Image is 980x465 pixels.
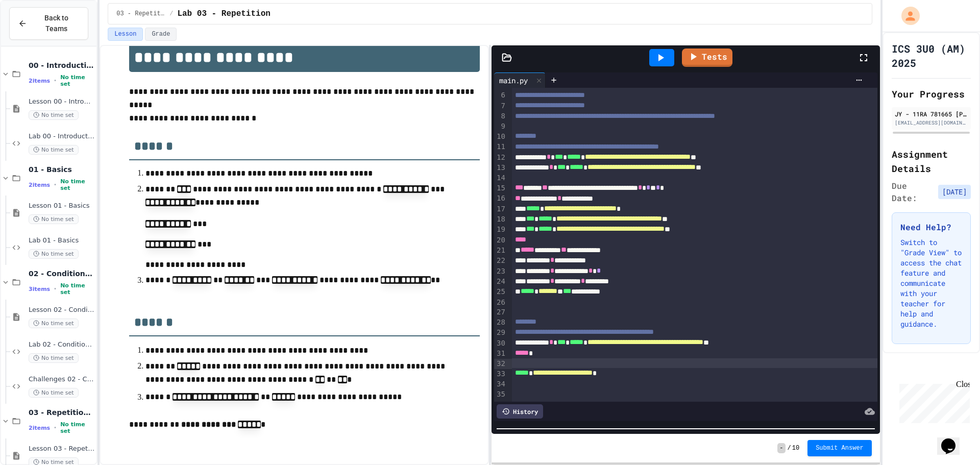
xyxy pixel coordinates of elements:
[494,173,507,183] div: 14
[29,445,94,453] span: Lesson 03 - Repetition
[29,145,79,155] span: No time set
[892,180,934,204] span: Due Date:
[892,41,971,70] h1: ICS 3U0 (AM) 2025
[494,246,507,256] div: 21
[494,214,507,225] div: 18
[494,287,507,297] div: 25
[494,204,507,214] div: 17
[29,286,50,292] span: 3 items
[494,132,507,142] div: 10
[494,369,507,379] div: 33
[891,4,922,28] div: My Account
[900,221,962,233] h3: Need Help?
[54,77,56,85] span: •
[892,147,971,176] h2: Assignment Details
[937,424,970,455] iframe: chat widget
[9,7,88,40] button: Back to Teams
[494,235,507,246] div: 20
[29,319,79,328] span: No time set
[494,277,507,287] div: 24
[494,338,507,349] div: 30
[494,193,507,204] div: 16
[494,359,507,369] div: 32
[494,101,507,111] div: 7
[792,444,799,452] span: 10
[108,28,143,41] button: Lesson
[494,307,507,317] div: 27
[29,97,94,106] span: Lesson 00 - Introduction
[29,249,79,259] span: No time set
[807,440,872,456] button: Submit Answer
[29,165,94,174] span: 01 - Basics
[29,340,94,349] span: Lab 02 - Conditionals
[29,388,79,398] span: No time set
[29,306,94,314] span: Lesson 02 - Conditional Statements (if)
[29,353,79,363] span: No time set
[169,10,173,18] span: /
[494,153,507,163] div: 12
[494,225,507,235] div: 19
[60,178,94,191] span: No time set
[494,317,507,328] div: 28
[788,444,791,452] span: /
[494,328,507,338] div: 29
[900,237,962,329] p: Switch to "Grade View" to access the chat feature and communicate with your teacher for help and ...
[29,202,94,210] span: Lesson 01 - Basics
[54,424,56,432] span: •
[29,375,94,384] span: Challenges 02 - Conditionals
[29,425,50,431] span: 2 items
[29,182,50,188] span: 2 items
[777,443,785,453] span: -
[494,90,507,101] div: 6
[29,132,94,141] span: Lab 00 - Introduction
[494,75,533,86] div: main.py
[892,87,971,101] h2: Your Progress
[494,121,507,132] div: 9
[494,183,507,193] div: 15
[29,110,79,120] span: No time set
[494,163,507,173] div: 13
[494,298,507,308] div: 26
[54,181,56,189] span: •
[29,269,94,278] span: 02 - Conditional Statements (if)
[682,48,732,67] a: Tests
[29,236,94,245] span: Lab 01 - Basics
[494,266,507,277] div: 23
[29,214,79,224] span: No time set
[60,282,94,296] span: No time set
[816,444,864,452] span: Submit Answer
[497,404,543,419] div: History
[4,4,70,65] div: Chat with us now!Close
[60,74,94,87] span: No time set
[494,389,507,400] div: 35
[116,10,165,18] span: 03 - Repetition (while and for)
[895,109,968,118] div: JY - 11RA 781665 [PERSON_NAME] SS
[895,119,968,127] div: [EMAIL_ADDRESS][DOMAIN_NAME]
[494,349,507,359] div: 31
[29,78,50,84] span: 2 items
[938,185,971,199] span: [DATE]
[29,408,94,417] span: 03 - Repetition (while and for)
[145,28,177,41] button: Grade
[54,285,56,293] span: •
[33,13,80,34] span: Back to Teams
[29,61,94,70] span: 00 - Introduction
[895,380,970,423] iframe: chat widget
[494,379,507,389] div: 34
[494,72,546,88] div: main.py
[177,8,270,20] span: Lab 03 - Repetition
[60,421,94,434] span: No time set
[494,256,507,266] div: 22
[494,142,507,152] div: 11
[494,111,507,121] div: 8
